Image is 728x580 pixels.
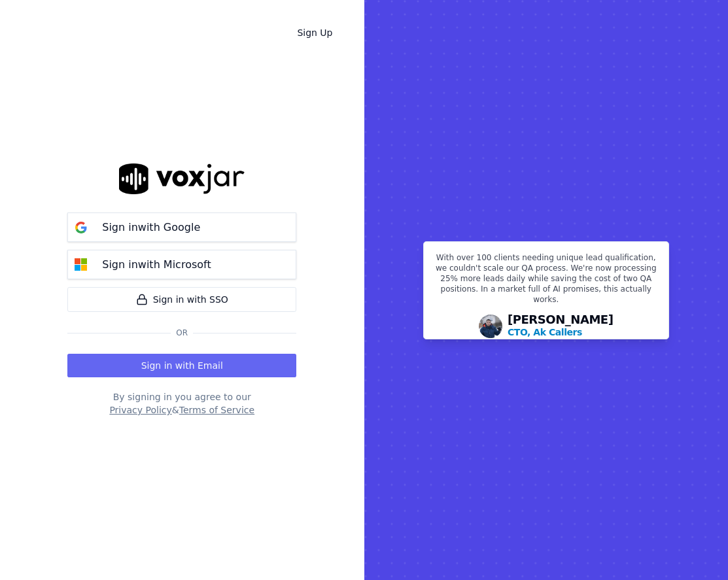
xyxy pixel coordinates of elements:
button: Terms of Service [179,403,254,417]
button: Sign in with Email [67,354,296,377]
a: Sign Up [286,21,343,44]
button: Privacy Policy [109,403,171,417]
img: logo [119,163,245,194]
p: CTO, Ak Callers [508,326,582,339]
button: Sign inwith Google [67,213,296,242]
p: Sign in with Google [102,220,200,235]
div: [PERSON_NAME] [508,314,614,339]
img: microsoft Sign in button [68,252,94,278]
img: Avatar [479,315,502,338]
span: Or [171,328,193,338]
p: Sign in with Microsoft [102,257,211,273]
button: Sign inwith Microsoft [67,250,296,279]
div: By signing in you agree to our & [67,390,296,417]
p: With over 100 clients needing unique lead qualification, we couldn't scale our QA process. We're ... [432,252,661,310]
img: google Sign in button [68,214,94,241]
a: Sign in with SSO [67,287,296,312]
